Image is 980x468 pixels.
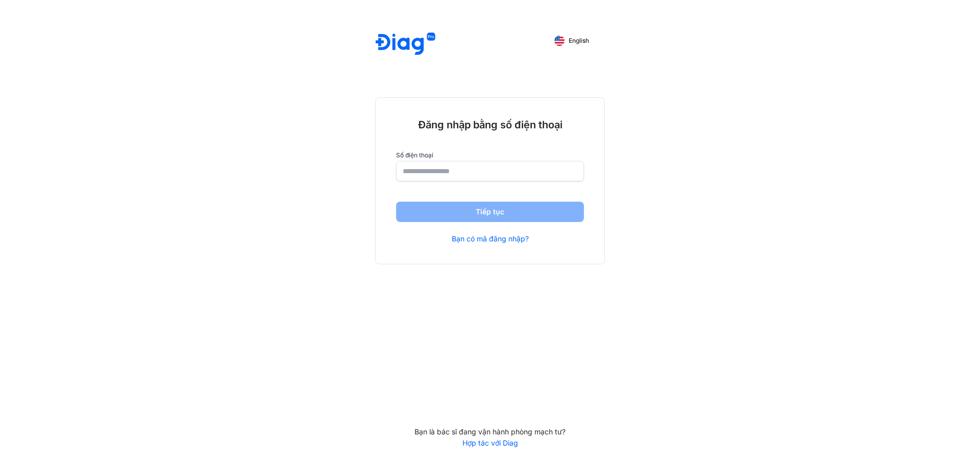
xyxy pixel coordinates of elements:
[375,438,605,448] a: Hợp tác với Diag
[396,152,584,159] label: Số điện thoại
[396,118,584,131] div: Đăng nhập bằng số điện thoại
[547,33,596,49] button: English
[375,427,605,436] div: Bạn là bác sĩ đang vận hành phòng mạch tư?
[452,234,529,243] a: Bạn có mã đăng nhập?
[569,37,589,44] span: English
[376,33,435,57] img: logo
[554,36,565,46] img: English
[396,202,584,222] button: Tiếp tục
